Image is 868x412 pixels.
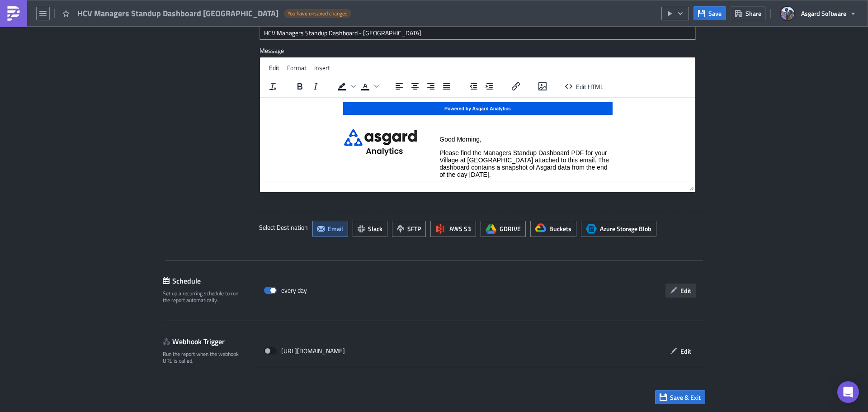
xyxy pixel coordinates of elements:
[260,98,695,181] iframe: Rich Text Area
[665,344,696,358] button: Edit
[549,224,571,233] span: Buckets
[83,5,353,17] td: Powered by Asgard Analytics
[179,52,352,81] p: Please find the Managers Standup Dashboard PDF for your Village at [GEOGRAPHIC_DATA] attached to ...
[481,80,497,93] button: Increase indent
[308,80,323,93] button: Italic
[481,221,526,237] button: GDRIVE
[6,6,21,21] img: PushMetrics
[163,274,250,288] div: Schedule
[259,221,308,234] label: Select Destination
[335,80,357,93] div: Background color
[392,80,407,93] button: Align left
[686,181,695,192] div: Resize
[314,63,330,72] span: Insert
[287,63,307,72] span: Format
[179,38,352,45] p: Good Morning,
[586,223,597,234] span: Azure Storage Blob
[163,335,250,348] div: Webhook Trigger
[680,346,691,356] span: Edit
[84,32,160,58] img: Asgard Analytics
[265,80,281,93] button: Clear formatting
[670,393,701,402] span: Save & Exit
[449,224,471,233] span: AWS S3
[731,6,766,20] button: Share
[561,80,607,93] button: Edit HTML
[328,224,343,233] span: Email
[358,80,380,93] div: Text color
[708,9,722,18] span: Save
[407,80,423,93] button: Align center
[530,221,576,237] button: Buckets
[163,350,244,365] div: Run the report when the webhook URL is called.
[368,224,382,233] span: Slack
[837,381,859,403] div: Open Intercom Messenger
[430,221,476,237] button: AWS S3
[655,390,705,404] button: Save & Exit
[392,221,426,237] button: SFTP
[4,4,432,167] body: Rich Text Area. Press ALT-0 for help.
[163,290,244,304] div: Set up a recurring schedule to run the report automatically.
[312,221,348,237] button: Email
[77,8,279,19] span: HCV Managers Standup Dashboard [GEOGRAPHIC_DATA]
[745,9,761,18] span: Share
[407,224,421,233] span: SFTP
[288,10,348,17] span: You have unsaved changes
[775,4,861,24] button: Asgard Software
[780,6,795,21] img: Avatar
[581,221,656,237] button: Azure Storage BlobAzure Storage Blob
[466,80,481,93] button: Decrease indent
[600,224,651,233] span: Azure Storage Blob
[508,80,524,93] button: Insert/edit link
[576,81,604,91] span: Edit HTML
[500,224,521,233] span: GDRIVE
[693,6,726,20] button: Save
[264,284,307,297] div: every day
[269,63,279,72] span: Edit
[439,80,454,93] button: Justify
[292,80,307,93] button: Bold
[801,9,846,18] span: Asgard Software
[353,221,387,237] button: Slack
[680,286,691,295] span: Edit
[535,80,550,93] button: Insert/edit image
[665,284,696,298] button: Edit
[264,344,345,358] div: [URL][DOMAIN_NAME]
[423,80,439,93] button: Align right
[259,47,696,55] label: Message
